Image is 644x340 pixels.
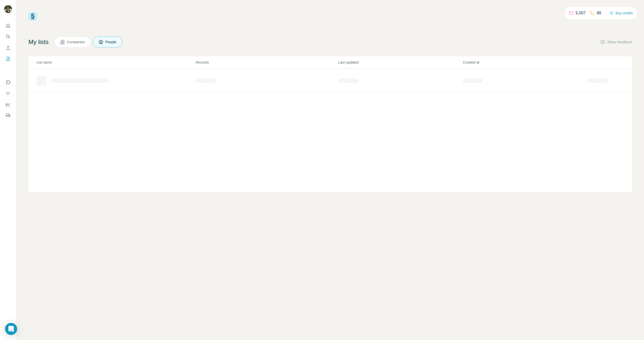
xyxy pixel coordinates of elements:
[463,60,587,65] p: Created at
[5,323,17,335] div: Open Intercom Messenger
[610,10,633,17] button: Buy credits
[4,21,12,30] button: Quick start
[600,39,632,45] button: Share feedback
[4,78,12,87] button: Use Surfe on LinkedIn
[4,43,12,52] button: Enrich CSV
[36,60,195,65] p: List name
[4,100,12,109] button: Dashboard
[4,111,12,120] button: Feedback
[28,12,37,21] img: Surfe Logo
[105,39,117,45] span: People
[4,89,12,98] button: Use Surfe API
[4,32,12,41] button: Search
[4,54,12,63] button: My lists
[576,10,586,16] p: 5,007
[338,60,462,65] p: Last updated
[196,60,338,65] p: Records
[28,38,49,46] h4: My lists
[67,39,85,45] span: Companies
[597,10,601,16] p: 88
[4,5,12,13] img: Avatar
